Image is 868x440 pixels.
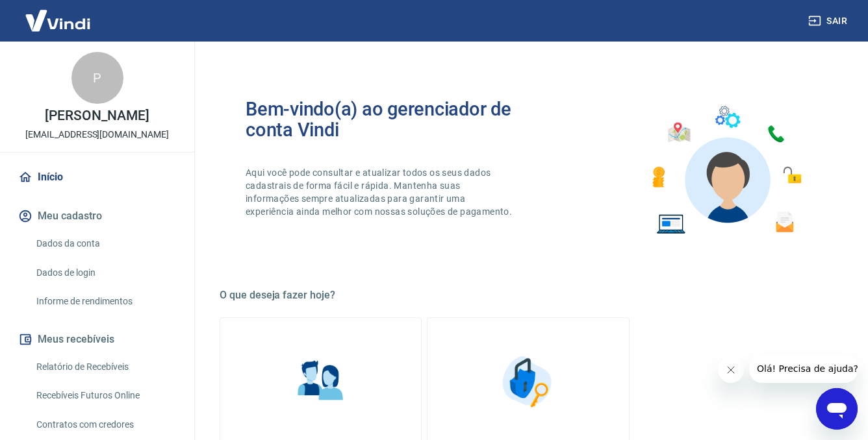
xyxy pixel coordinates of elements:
img: Imagem de um avatar masculino com diversos icones exemplificando as funcionalidades do gerenciado... [641,99,811,242]
a: Recebíveis Futuros Online [31,382,179,409]
button: Meu cadastro [16,202,179,230]
span: Olá! Precisa de ajuda? [8,9,109,19]
iframe: Mensagem da empresa [749,354,858,383]
button: Sair [806,9,852,33]
a: Dados de login [31,260,179,286]
p: [PERSON_NAME] [45,109,149,123]
a: Relatório de Recebíveis [31,354,179,380]
a: Contratos com credores [31,411,179,438]
a: Início [16,163,179,191]
img: Segurança [496,349,561,414]
img: Vindi [16,1,100,40]
a: Dados da conta [31,230,179,257]
button: Meus recebíveis [16,325,179,354]
h5: O que deseja fazer hoje? [220,289,837,302]
p: [EMAIL_ADDRESS][DOMAIN_NAME] [25,128,169,141]
h2: Bem-vindo(a) ao gerenciador de conta Vindi [246,99,528,140]
img: Informações pessoais [288,349,353,414]
p: Aqui você pode consultar e atualizar todos os seus dados cadastrais de forma fácil e rápida. Mant... [246,166,515,218]
div: P [71,52,123,104]
iframe: Botão para abrir a janela de mensagens [816,388,858,430]
a: Informe de rendimentos [31,288,179,315]
iframe: Fechar mensagem [718,357,744,383]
